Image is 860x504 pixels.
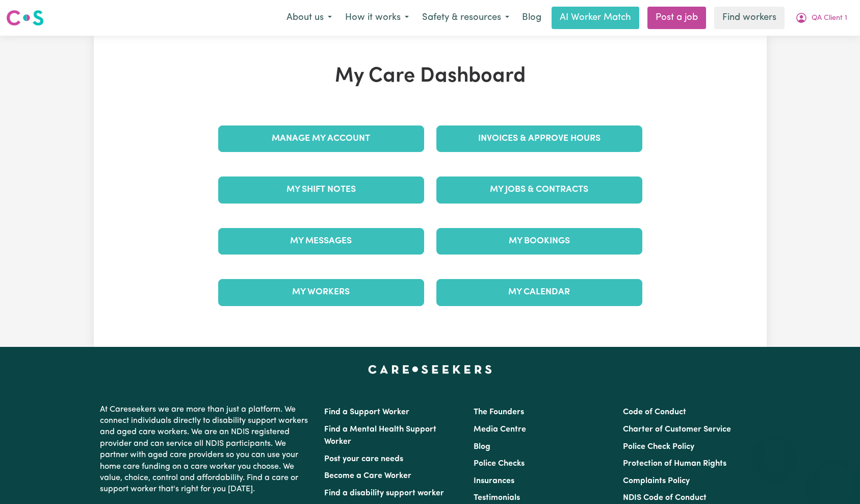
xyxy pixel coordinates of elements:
[623,443,694,451] a: Police Check Policy
[368,365,492,373] a: Careseekers home page
[436,228,642,255] a: My Bookings
[623,460,726,468] a: Protection of Human Rights
[812,13,847,24] span: QA Client 1
[623,477,690,485] a: Complaints Policy
[324,472,411,480] a: Become a Care Worker
[474,443,490,451] a: Blog
[623,494,707,502] a: NDIS Code of Conduct
[474,494,520,502] a: Testimonials
[714,7,785,29] a: Find workers
[474,408,524,416] a: The Founders
[474,460,525,468] a: Police Checks
[552,7,639,29] a: AI Worker Match
[100,400,312,499] p: At Careseekers we are more than just a platform. We connect individuals directly to disability su...
[819,463,852,496] iframe: Button to launch messaging window
[623,425,731,434] a: Charter of Customer Service
[6,9,44,27] img: Careseekers logo
[789,7,854,29] button: My Account
[338,7,415,29] button: How it works
[218,125,424,152] a: Manage My Account
[765,439,785,459] iframe: Close message
[324,455,403,463] a: Post your care needs
[436,125,642,152] a: Invoices & Approve Hours
[324,425,436,446] a: Find a Mental Health Support Worker
[218,279,424,306] a: My Workers
[218,177,424,203] a: My Shift Notes
[436,279,642,306] a: My Calendar
[218,228,424,255] a: My Messages
[415,7,516,29] button: Safety & resources
[6,6,44,30] a: Careseekers logo
[212,64,648,89] h1: My Care Dashboard
[324,489,444,497] a: Find a disability support worker
[474,477,514,485] a: Insurances
[324,408,409,416] a: Find a Support Worker
[647,7,706,29] a: Post a job
[516,7,548,29] a: Blog
[623,408,686,416] a: Code of Conduct
[280,7,338,29] button: About us
[436,177,642,203] a: My Jobs & Contracts
[474,425,526,434] a: Media Centre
